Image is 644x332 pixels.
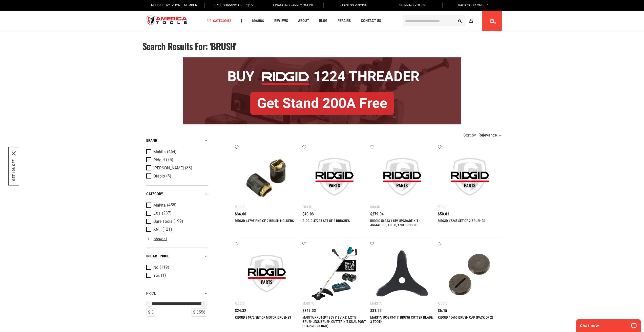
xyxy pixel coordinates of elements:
[487,11,497,31] a: 0
[438,205,448,209] div: Ridgid
[235,315,291,319] a: RIDGID 34972 SET OF MOTOR BRUSHES
[153,227,161,232] span: XGT
[399,4,426,7] span: Shipping Policy
[438,212,449,216] span: $50.01
[146,203,207,208] a: Makita (458)
[153,265,158,270] span: No
[12,159,16,181] button: GET 10% OFF
[153,158,165,162] span: Ridgid
[207,19,232,23] span: Categories
[302,301,314,305] div: Makita
[477,133,501,137] div: Relevance
[302,219,350,223] a: RIDGID 47235 SET OF 2 BRUSHES
[302,315,366,328] a: MAKITA XRU16PT 36V (18V X2) LXT® BRUSHLESS BRUSH CUTTER KIT, DUAL PORT CHARGER (5.0AH)
[185,166,192,170] span: (33)
[438,219,485,223] a: RIDGID 47245 SET OF 2 BRUSHES
[183,57,461,61] a: BOGO: Buy RIDGID® 1224 Threader, Get Stand 200A Free!
[147,308,155,317] div: $ 3
[370,315,433,324] a: MAKITA 195298-3 9" BRUSH CUTTER BLADE, 3 TOOTH
[153,174,165,179] span: Diablo
[494,21,496,24] span: 0
[370,205,380,209] div: Ridgid
[183,57,461,124] img: BOGO: Buy RIDGID® 1224 Threader, Get Stand 200A Free!
[146,149,207,155] a: Makita (464)
[153,203,166,208] span: Makita
[146,265,207,270] a: No (119)
[296,17,311,24] a: About
[142,11,192,30] img: America Tools
[443,150,497,204] img: RIDGID 47245 SET OF 2 BRUSHES
[443,247,497,301] img: RIDGID 45660 BRUSH CAP (PACK OF 2)
[463,133,476,137] span: Sort by
[161,273,166,278] span: (1)
[240,150,294,204] img: RIDGID 44795 PKG OF 2 BRUSH HOLDERS
[166,158,173,162] span: (75)
[573,316,644,332] iframe: LiveChat chat widget
[146,137,208,144] div: Brand
[272,17,290,24] a: Reviews
[162,227,172,232] span: (121)
[302,309,316,313] span: $849.33
[250,17,266,24] a: Brands
[174,219,183,224] span: (199)
[162,211,172,215] span: (237)
[205,17,234,24] a: Categories
[317,17,330,24] a: Blog
[240,247,294,301] img: RIDGID 34972 SET OF MOTOR BRUSHES
[153,166,184,170] span: [PERSON_NAME]
[146,273,207,278] a: Yes (1)
[302,205,312,209] div: Ridgid
[319,19,327,23] span: Blog
[153,219,172,224] span: Bare Tools
[146,237,167,241] a: Show all
[12,151,16,155] button: Close
[142,11,192,30] a: store logo
[338,19,351,23] span: Repairs
[160,265,169,270] span: (119)
[361,19,381,23] span: Contact Us
[153,150,166,154] span: Makita
[438,315,493,319] a: RIDGID 45660 BRUSH CAP (PACK OF 2)
[370,219,420,227] a: RIDGID 56833 115V UPGRADE KIT - ARMATURE, FIELD, AND BRUSHES
[192,308,207,317] div: $ 3556
[146,227,207,232] a: XGT (121)
[274,19,288,23] span: Reviews
[235,309,246,313] span: $24.32
[307,150,361,204] img: RIDGID 47235 SET OF 2 BRUSHES
[146,211,207,216] a: LXT (237)
[167,150,177,154] span: (464)
[438,309,447,313] span: $6.15
[335,17,353,24] a: Repairs
[146,157,207,163] a: Ridgid (75)
[252,19,264,23] span: Brands
[167,203,177,207] span: (458)
[370,301,382,305] div: Makita
[146,173,207,179] a: Diablo (3)
[12,151,16,155] svg: close icon
[142,39,237,53] span: Search results for: 'BRUSH'
[302,212,314,216] span: $40.03
[146,253,208,260] div: In cart price
[235,219,294,223] a: RIDGID 44795 PKG OF 2 BRUSH HOLDERS
[298,19,309,23] span: About
[235,205,245,209] div: Ridgid
[307,247,361,301] img: MAKITA XRU16PT 36V (18V X2) LXT® BRUSHLESS BRUSH CUTTER KIT, DUAL PORT CHARGER (5.0AH)
[146,290,208,297] div: price
[146,219,207,224] a: Bare Tools (199)
[146,165,207,171] a: [PERSON_NAME] (33)
[235,301,245,305] div: Ridgid
[359,17,383,24] a: Contact Us
[455,16,465,26] button: Search
[370,309,382,313] span: $31.33
[146,191,208,197] div: category
[375,150,429,204] img: RIDGID 56833 115V UPGRADE KIT - ARMATURE, FIELD, AND BRUSHES
[146,132,208,323] div: Product Filters
[153,211,161,216] span: LXT
[370,212,384,216] span: $279.04
[166,174,171,178] span: (3)
[438,301,448,305] div: Ridgid
[153,273,160,278] span: Yes
[235,212,246,216] span: $36.00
